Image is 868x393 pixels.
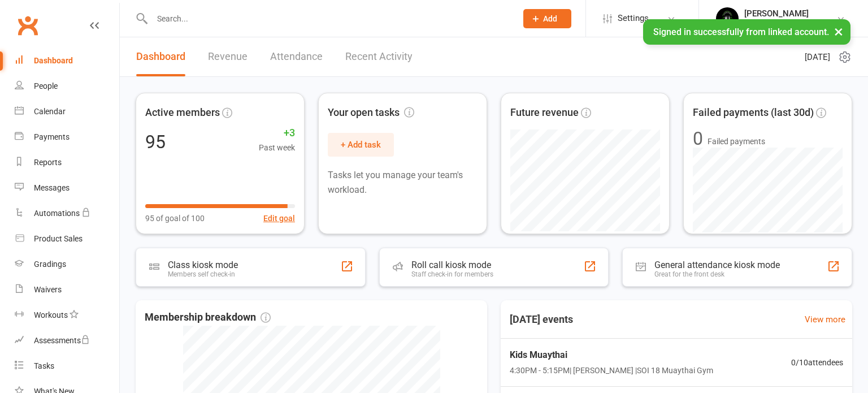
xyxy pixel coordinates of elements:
a: View more [805,313,845,326]
div: 95 [145,133,166,151]
button: Add [523,9,571,28]
div: People [34,81,58,90]
button: Edit goal [263,212,295,224]
a: Messages [15,175,119,201]
button: × [828,19,849,44]
a: People [15,74,119,99]
input: Search... [149,11,509,27]
span: 95 of goal of 100 [145,212,205,224]
div: Roll call kiosk mode [411,260,493,270]
span: Failed payments (last 30d) [693,105,814,121]
a: Workouts [15,303,119,328]
a: Attendance [270,37,323,76]
div: Great for the front desk [654,270,780,278]
span: Membership breakdown [145,309,271,326]
p: Tasks let you manage your team's workload. [328,168,478,197]
a: Assessments [15,328,119,353]
div: [PERSON_NAME] [744,8,819,19]
a: Payments [15,124,119,150]
span: Your open tasks [328,105,414,121]
div: Dashboard [34,56,73,65]
div: Members self check-in [168,270,238,278]
span: Kids Muaythai [510,348,713,362]
div: Calendar [34,107,66,116]
img: thumb_image1716960047.png [716,7,739,30]
span: Future revenue [510,105,579,121]
div: Class kiosk mode [168,260,238,270]
a: Dashboard [15,48,119,74]
a: Waivers [15,277,119,303]
span: Settings [618,6,649,31]
div: Workouts [34,310,68,319]
div: Payments [34,132,70,141]
span: Failed payments [708,135,765,148]
span: Active members [145,105,220,121]
a: Calendar [15,99,119,124]
h3: [DATE] events [501,309,582,330]
span: 4:30PM - 5:15PM | [PERSON_NAME] | SOI 18 Muaythai Gym [510,364,713,377]
span: Add [543,14,557,23]
span: 0 / 10 attendees [791,356,843,369]
div: Staff check-in for members [411,270,493,278]
a: Tasks [15,353,119,379]
a: Reports [15,150,119,175]
span: +3 [259,125,295,141]
div: Reports [34,158,62,167]
div: Tasks [34,361,54,370]
div: Automations [34,209,80,218]
div: Soi 18 Muaythai Gym [744,19,819,29]
a: Recent Activity [345,37,413,76]
div: General attendance kiosk mode [654,260,780,270]
a: Automations [15,201,119,226]
div: Product Sales [34,234,83,243]
span: Past week [259,141,295,154]
a: Gradings [15,252,119,277]
a: Revenue [208,37,248,76]
div: Waivers [34,285,62,294]
a: Dashboard [136,37,185,76]
span: [DATE] [805,50,830,64]
div: Gradings [34,260,66,269]
button: + Add task [328,133,394,157]
div: Messages [34,183,70,192]
div: Assessments [34,336,90,345]
div: 0 [693,129,703,148]
a: Product Sales [15,226,119,252]
a: Clubworx [14,11,42,40]
span: Signed in successfully from linked account. [653,27,829,37]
